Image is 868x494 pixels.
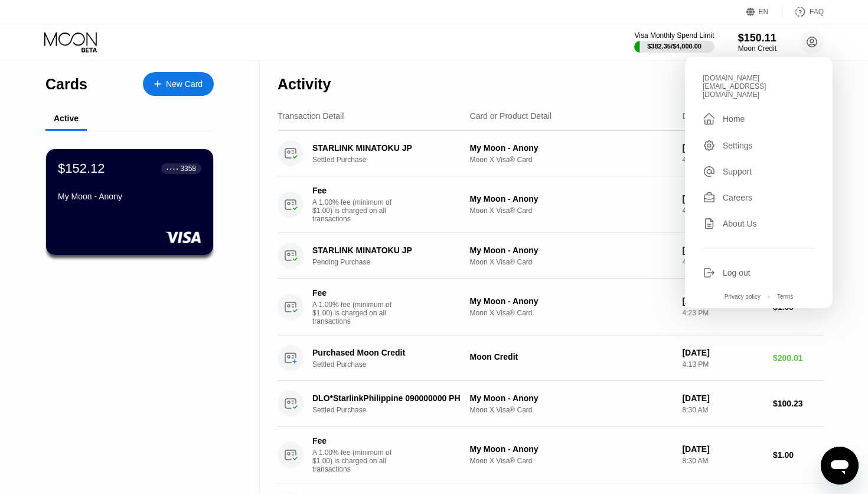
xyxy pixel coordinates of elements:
div: $152.12● ● ● ●3358My Moon - Anony [46,149,213,255]
div: 3358 [180,164,196,173]
div: My Moon - Anony [470,194,673,204]
div: 8:30 AM [682,406,763,414]
div: Purchased Moon Credit [312,348,465,357]
div: [DATE] [682,246,763,255]
div: Fee [312,186,395,195]
div: Home [723,114,745,124]
div: STARLINK MINATOKU JPSettled PurchaseMy Moon - AnonyMoon X Visa® Card[DATE]4:24 PM$87.31 [278,131,824,176]
div: Moon X Visa® Card [470,457,673,465]
div: A 1.00% fee (minimum of $1.00) is charged on all transactions [312,198,401,223]
div: Pending Purchase [312,258,477,266]
div: Home [703,112,815,126]
div: Terms [777,293,793,300]
div:  [703,112,716,126]
div: 4:23 PM [682,309,763,317]
div: A 1.00% fee (minimum of $1.00) is charged on all transactions [312,448,401,473]
div: DLO*StarlinkPhilippine 090000000 PH [312,393,465,403]
div: Activity [278,76,331,93]
div: Active [54,114,79,123]
div: EN [759,8,769,16]
div: Log out [703,266,815,279]
div: Settled Purchase [312,156,477,164]
div: $382.35 / $4,000.00 [647,43,701,50]
iframe: Button to launch messaging window, conversation in progress [821,447,859,485]
div: ● ● ● ● [167,167,178,170]
div: Moon X Visa® Card [470,258,673,266]
div: Moon X Visa® Card [470,206,673,215]
div: My Moon - Anony [470,393,673,403]
div: Settled Purchase [312,406,477,414]
div: $150.11Moon Credit [738,32,776,53]
div: $150.11 [738,32,776,44]
div: About Us [703,217,815,230]
div: My Moon - Anony [470,246,673,255]
div: Privacy policy [725,293,761,300]
div: My Moon - Anony [470,296,673,306]
div: EN [746,6,782,18]
div: [DATE] [682,348,763,357]
div: Settled Purchase [312,360,477,369]
div: FAQ [810,8,824,16]
div: $200.01 [773,353,824,363]
div: My Moon - Anony [470,143,673,153]
div: A 1.00% fee (minimum of $1.00) is charged on all transactions [312,301,401,325]
div: Fee [312,436,395,445]
div: Visa Monthly Spend Limit [634,31,714,40]
div: Transaction Detail [278,111,344,121]
div: Fee [312,288,395,298]
div: Cards [45,76,87,93]
div: [DATE] [682,296,763,306]
div: Purchased Moon CreditSettled PurchaseMoon Credit[DATE]4:13 PM$200.01 [278,335,824,381]
div: FeeA 1.00% fee (minimum of $1.00) is charged on all transactionsMy Moon - AnonyMoon X Visa® Card[... [278,427,824,483]
div: DLO*StarlinkPhilippine 090000000 PHSettled PurchaseMy Moon - AnonyMoon X Visa® Card[DATE]8:30 AM$... [278,381,824,427]
div: $152.12 [58,161,105,176]
div: 4:23 PM [682,258,763,266]
div: [DATE] [682,444,763,454]
div: [DATE] [682,143,763,153]
div: My Moon - Anony [58,192,201,201]
div: Visa Monthly Spend Limit$382.35/$4,000.00 [634,31,714,53]
div: Careers [723,193,752,202]
div: Moon X Visa® Card [470,406,673,414]
div: 4:24 PM [682,206,763,215]
div: 8:30 AM [682,457,763,465]
div: [DATE] [682,393,763,403]
div: $100.23 [773,399,824,408]
div: STARLINK MINATOKU JPPending PurchaseMy Moon - AnonyMoon X Visa® Card[DATE]4:23 PM$NaN [278,233,824,279]
div: Card or Product Detail [470,111,552,121]
div: Log out [723,268,750,277]
div: Moon Credit [470,352,673,361]
div: New Card [166,79,203,89]
div: Settings [703,139,815,152]
div: 4:24 PM [682,156,763,164]
div: STARLINK MINATOKU JP [312,143,465,153]
div: 4:13 PM [682,360,763,369]
div: FeeA 1.00% fee (minimum of $1.00) is charged on all transactionsMy Moon - AnonyMoon X Visa® Card[... [278,279,824,335]
div: [DOMAIN_NAME][EMAIL_ADDRESS][DOMAIN_NAME] [703,74,815,99]
div: New Card [143,72,214,96]
div: FeeA 1.00% fee (minimum of $1.00) is charged on all transactionsMy Moon - AnonyMoon X Visa® Card[... [278,176,824,233]
div: [DATE] [682,194,763,204]
div: Moon X Visa® Card [470,309,673,317]
div: Moon X Visa® Card [470,156,673,164]
div: Careers [703,191,815,204]
div: My Moon - Anony [470,444,673,454]
div: Support [703,165,815,178]
div: Moon Credit [738,44,776,53]
div: Settings [723,141,753,150]
div: Support [723,167,752,176]
div: STARLINK MINATOKU JP [312,246,465,255]
div: Date & Time [682,111,727,121]
div: About Us [723,219,757,228]
div: $1.00 [773,450,824,460]
div: FAQ [782,6,824,18]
